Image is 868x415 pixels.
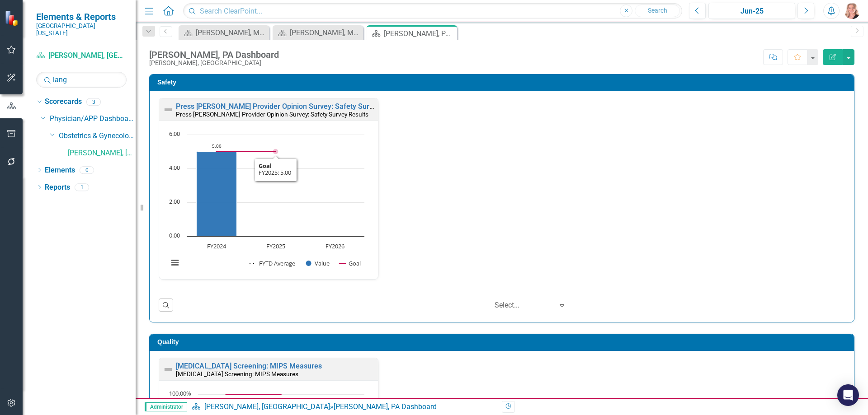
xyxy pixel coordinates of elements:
[86,98,101,106] div: 3
[80,166,94,174] div: 0
[181,27,267,38] a: [PERSON_NAME], MD Dashboard
[45,165,75,176] a: Elements
[204,402,330,411] a: [PERSON_NAME], [GEOGRAPHIC_DATA]
[197,151,237,236] path: FY2024, 5. Value.
[215,149,278,154] g: Goal, series 3 of 3. Line with 3 data points.
[36,72,127,88] input: Search Below...
[635,5,680,17] button: Search
[176,102,406,111] a: Press [PERSON_NAME] Provider Opinion Survey: Safety Survey Results
[207,242,226,250] text: FY2024
[176,370,298,378] small: [MEDICAL_DATA] Screening: MIPS Measures
[334,402,437,411] div: [PERSON_NAME], PA Dashboard
[183,3,682,19] input: Search ClearPoint...
[59,131,136,141] a: Obstetrics & Gynecology
[159,98,378,280] div: Double-Click to Edit
[36,51,127,61] a: [PERSON_NAME], [GEOGRAPHIC_DATA]
[50,114,136,124] a: Physician/APP Dashboards
[149,60,279,66] div: [PERSON_NAME], [GEOGRAPHIC_DATA]
[157,339,849,345] h3: Quality
[192,402,495,412] div: »
[157,79,849,86] h3: Safety
[224,392,283,396] g: Goal, series 3 of 3. Line with 3 data points.
[68,148,136,159] a: [PERSON_NAME], [GEOGRAPHIC_DATA]
[290,27,361,38] div: [PERSON_NAME], MD Dashboard
[837,384,859,406] div: Open Intercom Messenger
[45,97,82,107] a: Scorecards
[45,182,70,193] a: Reports
[274,149,277,153] path: FY2025, 5. Goal.
[164,130,373,277] div: Chart. Highcharts interactive chart.
[163,364,174,375] img: Not Defined
[75,183,89,191] div: 1
[648,7,667,14] span: Search
[250,259,296,267] button: Show FYTD Average
[844,3,860,19] img: Tiffany LaCoste
[149,50,279,60] div: [PERSON_NAME], PA Dashboard
[169,389,191,397] text: 100.00%
[145,402,187,411] span: Administrator
[197,135,335,237] g: Value, series 2 of 3. Bar series with 3 bars.
[266,242,285,250] text: FY2025
[712,6,792,17] div: Jun-25
[384,28,455,39] div: [PERSON_NAME], PA Dashboard
[169,130,180,138] text: 6.00
[36,22,127,37] small: [GEOGRAPHIC_DATA][US_STATE]
[340,259,361,267] button: Show Goal
[196,27,267,38] div: [PERSON_NAME], MD Dashboard
[169,256,181,269] button: View chart menu, Chart
[275,27,361,38] a: [PERSON_NAME], MD Dashboard
[306,259,330,267] button: Show Value
[163,104,174,115] img: Not Defined
[36,11,127,22] span: Elements & Reports
[176,111,368,118] small: Press [PERSON_NAME] Provider Opinion Survey: Safety Survey Results
[212,143,222,149] text: 5.00
[169,231,180,239] text: 0.00
[325,242,344,250] text: FY2026
[708,3,795,19] button: Jun-25
[176,362,322,370] a: [MEDICAL_DATA] Screening: MIPS Measures
[164,130,369,277] svg: Interactive chart
[5,10,20,26] img: ClearPoint Strategy
[169,163,180,172] text: 4.00
[169,197,180,205] text: 2.00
